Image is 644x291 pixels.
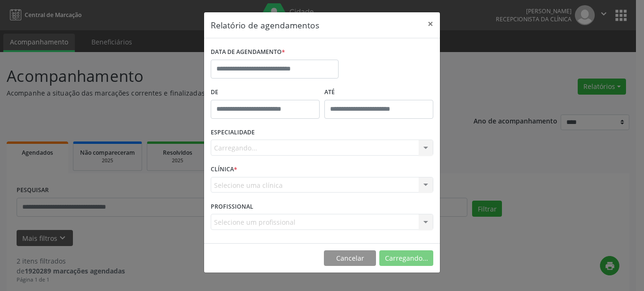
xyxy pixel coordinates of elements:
[211,45,285,60] label: DATA DE AGENDAMENTO
[421,12,440,35] button: Close
[211,85,320,100] label: De
[379,250,433,266] button: Carregando...
[211,162,237,177] label: CLÍNICA
[211,125,255,140] label: ESPECIALIDADE
[211,199,253,214] label: PROFISSIONAL
[324,85,433,100] label: ATÉ
[324,250,376,266] button: Cancelar
[211,19,319,31] h5: Relatório de agendamentos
